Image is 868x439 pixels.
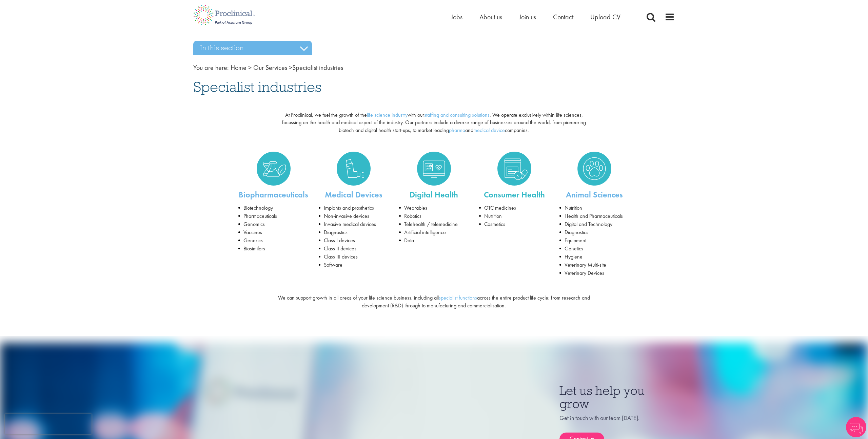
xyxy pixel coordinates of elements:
li: Robotics [399,212,469,220]
img: Digital Health [417,152,451,186]
li: Diagnostics [319,228,389,236]
h3: Let us help you grow [559,384,675,410]
a: Biopharmaceuticals [238,152,309,186]
img: Chatbot [846,417,866,437]
a: Contact [553,13,573,21]
li: Veterinary Devices [559,269,630,277]
h3: In this section [193,41,312,55]
img: Animal Sciences [577,152,611,186]
li: Nutrition [559,204,630,212]
span: You are here: [193,63,229,72]
span: > [248,63,252,72]
li: Data [399,236,469,245]
span: Specialist industries [193,78,321,96]
a: staffing and consulting solutions [424,111,490,118]
a: pharma [449,127,465,134]
li: Artificial intelligence [399,228,469,236]
li: Generics [238,236,309,245]
li: Genetics [559,245,630,253]
a: Animal Sciences [566,189,623,200]
a: specialist functions [439,294,477,301]
span: > [289,63,292,72]
li: Wearables [399,204,469,212]
img: Consumer Health [497,152,531,186]
li: OTC medicines [479,204,549,212]
li: Nutrition [479,212,549,220]
li: Genomics [238,220,309,228]
li: Class I devices [319,236,389,245]
li: Diagnostics [559,228,630,236]
span: Specialist industries [231,63,343,72]
a: Medical Devices [319,152,389,186]
img: Medical Devices [337,152,371,186]
li: Non-invasive devices [319,212,389,220]
li: Digital and Technology [559,220,630,228]
p: Digital Health [399,189,469,201]
li: Implants and prosthetics [319,204,389,212]
li: Equipment [559,236,630,245]
li: Health and Pharmaceuticals [559,212,630,220]
a: Join us [519,13,536,21]
a: Upload CV [590,13,620,21]
li: Vaccines [238,228,309,236]
li: Class III devices [319,253,389,261]
li: Biosimilars [238,245,309,253]
p: We can support growth in all areas of your life science business, including all across the entire... [275,294,593,310]
a: Biopharmaceuticals [239,189,308,200]
p: At Proclinical, we fuel the growth of the with our . We operate exclusively within life sciences,... [275,111,593,135]
li: Biotechnology [238,204,309,212]
li: Software [319,261,389,269]
li: Telehealth / telemedicine [399,220,469,228]
a: Medical Devices [325,189,382,200]
li: Veterinary Multi-site [559,261,630,269]
a: Jobs [451,13,462,21]
a: breadcrumb link to Our Services [253,63,287,72]
a: medical device [473,127,505,134]
li: Hygiene [559,253,630,261]
a: life science industry [367,111,408,118]
li: Cosmetics [479,220,549,228]
li: Pharmaceuticals [238,212,309,220]
li: Class II devices [319,245,389,253]
iframe: reCAPTCHA [5,414,92,434]
p: Consumer Health [479,189,549,201]
li: Invasive medical devices [319,220,389,228]
a: About us [479,13,502,21]
img: Biopharmaceuticals [257,152,291,186]
a: breadcrumb link to Home [231,63,246,72]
